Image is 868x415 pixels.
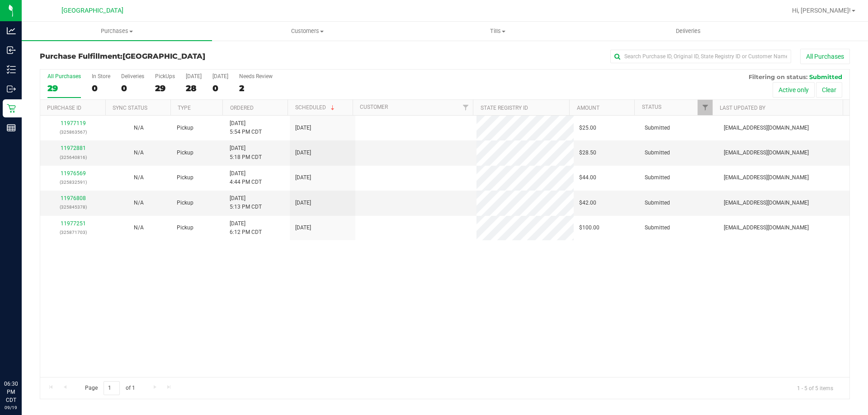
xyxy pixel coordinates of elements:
inline-svg: Analytics [7,26,16,35]
span: [DATE] [295,124,311,132]
div: Needs Review [239,73,273,79]
span: $28.50 [579,149,596,157]
div: In Store [92,73,110,79]
span: Pickup [177,124,193,132]
a: Filter [458,100,473,115]
span: 1 - 5 of 5 items [790,381,840,395]
p: (325640816) [46,153,100,162]
a: 11977119 [61,120,86,126]
span: [DATE] [295,149,311,157]
span: [DATE] 4:44 PM CDT [230,169,262,187]
span: Not Applicable [134,174,144,181]
a: State Registry ID [481,105,528,111]
span: Hi, [PERSON_NAME]! [792,7,851,14]
span: [EMAIL_ADDRESS][DOMAIN_NAME] [724,173,809,182]
span: [EMAIL_ADDRESS][DOMAIN_NAME] [724,199,809,207]
p: (325845378) [46,203,100,211]
span: [DATE] [295,199,311,207]
span: Customers [212,27,402,35]
p: (325871703) [46,228,100,237]
span: Submitted [645,224,670,232]
button: All Purchases [800,49,850,64]
a: Customers [212,22,402,41]
button: N/A [134,149,144,157]
button: N/A [134,199,144,207]
a: 11976808 [61,195,86,201]
div: 29 [47,83,81,93]
a: 11977251 [61,220,86,227]
span: [GEOGRAPHIC_DATA] [123,52,205,61]
div: [DATE] [212,73,228,79]
div: Deliveries [121,73,144,79]
span: Pickup [177,199,193,207]
iframe: Resource center [9,343,36,370]
div: 0 [212,83,228,93]
span: $100.00 [579,224,599,232]
div: 0 [92,83,110,93]
div: 28 [186,83,202,93]
button: N/A [134,124,144,132]
span: Submitted [645,173,670,182]
div: 29 [155,83,175,93]
span: Page of 1 [77,381,142,395]
a: Status [642,104,661,110]
div: [DATE] [186,73,202,79]
button: Active only [773,82,815,98]
a: Last Updated By [720,105,765,111]
span: [DATE] 5:13 PM CDT [230,194,262,211]
inline-svg: Inventory [7,65,16,74]
span: Filtering on status: [749,73,807,80]
div: All Purchases [47,73,81,79]
a: 11976569 [61,170,86,177]
h3: Purchase Fulfillment: [40,52,310,61]
a: 11972881 [61,145,86,151]
span: Submitted [645,124,670,132]
a: Filter [698,100,712,115]
span: $44.00 [579,173,596,182]
a: Deliveries [593,22,783,41]
span: Tills [403,27,592,35]
span: $42.00 [579,199,596,207]
span: [DATE] [295,224,311,232]
div: 0 [121,83,144,93]
div: 2 [239,83,273,93]
input: 1 [104,381,120,395]
span: Pickup [177,149,193,157]
a: Customer [360,104,388,110]
inline-svg: Reports [7,123,16,132]
span: [DATE] [295,173,311,182]
span: [GEOGRAPHIC_DATA] [61,7,123,14]
input: Search Purchase ID, Original ID, State Registry ID or Customer Name... [610,50,791,63]
span: Pickup [177,224,193,232]
span: Not Applicable [134,149,144,156]
p: (325832591) [46,178,100,187]
span: [DATE] 6:12 PM CDT [230,219,262,237]
span: Not Applicable [134,224,144,231]
p: 09/19 [4,404,18,411]
a: Sync Status [113,105,147,111]
inline-svg: Retail [7,104,16,113]
button: N/A [134,224,144,232]
a: Type [178,105,191,111]
iframe: Resource center unread badge [27,341,38,352]
span: Submitted [645,199,670,207]
span: [EMAIL_ADDRESS][DOMAIN_NAME] [724,124,809,132]
span: [DATE] 5:54 PM CDT [230,119,262,136]
span: [EMAIL_ADDRESS][DOMAIN_NAME] [724,149,809,157]
span: [DATE] 5:18 PM CDT [230,144,262,161]
inline-svg: Outbound [7,84,16,93]
a: Scheduled [295,104,336,111]
button: N/A [134,173,144,182]
a: Amount [577,105,599,111]
p: 06:30 PM CDT [4,380,18,404]
span: Submitted [645,149,670,157]
button: Clear [816,82,842,98]
span: Not Applicable [134,200,144,206]
span: [EMAIL_ADDRESS][DOMAIN_NAME] [724,224,809,232]
inline-svg: Inbound [7,46,16,55]
a: Purchases [22,22,212,41]
span: Deliveries [664,27,713,35]
p: (325863567) [46,128,100,136]
span: $25.00 [579,124,596,132]
a: Tills [402,22,593,41]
